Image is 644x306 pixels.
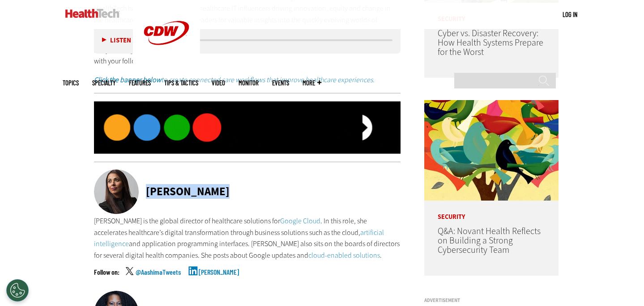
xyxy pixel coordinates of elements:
[308,251,380,260] a: cloud-enabled solutions
[424,298,559,303] h3: Advertisement
[239,80,259,86] a: MonITor
[280,216,320,226] a: Google Cloud
[63,80,79,86] span: Topics
[424,100,559,201] img: abstract illustration of a tree
[303,80,321,86] span: More
[6,279,29,302] button: Open Preferences
[146,186,230,197] div: [PERSON_NAME]
[424,201,559,220] p: Security
[94,169,139,214] img: Aashima Gupta
[136,268,181,291] a: @AashimaTweets
[65,9,119,18] img: Home
[199,268,239,291] a: [PERSON_NAME]
[92,80,115,86] span: Specialty
[438,225,541,256] a: Q&A: Novant Health Reflects on Building a Strong Cybersecurity Team
[563,10,577,18] a: Log in
[272,80,289,86] a: Events
[94,215,401,261] p: [PERSON_NAME] is the global director of healthcare solutions for . In this role, she accelerates ...
[94,101,401,154] img: ht-connected care-animated-2024-next stop-desktop
[164,80,198,86] a: Tips & Tactics
[212,80,225,86] a: Video
[133,59,200,68] a: CDW
[563,10,577,19] div: User menu
[129,80,151,86] a: Features
[6,279,29,302] div: Cookies Settings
